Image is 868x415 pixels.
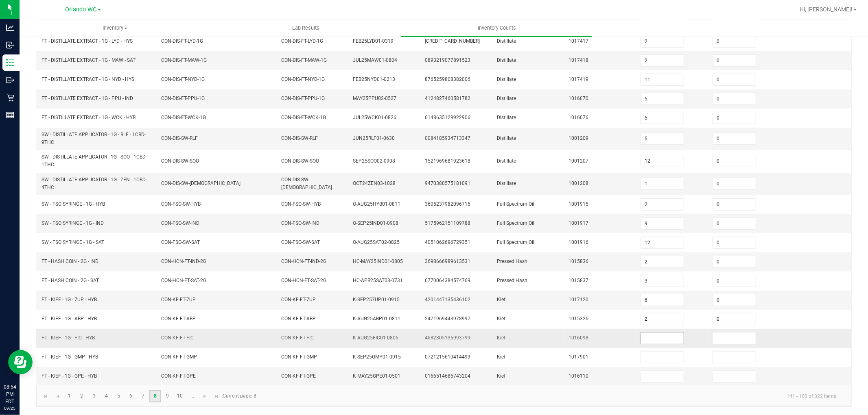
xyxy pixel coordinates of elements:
[497,96,516,101] span: Distillate
[6,41,14,49] inline-svg: Inbound
[497,259,527,264] span: Pressed Hash
[149,390,161,402] a: Page 8
[425,180,470,186] span: 9470380575181091
[42,76,134,82] span: FT - DISTILLATE EXTRACT - 1G - NYD - HYS
[42,239,104,245] span: SW - FSO SYRINGE - 1G - SAT
[497,180,516,186] span: Distillate
[353,76,396,82] span: FEB25NYD01-0213
[497,201,534,207] span: Full Spectrum Oil
[425,297,470,302] span: 4201447135436102
[8,350,33,374] iframe: Resource center
[66,6,97,13] span: Orlando WC
[20,24,210,32] span: Inventory
[353,316,401,322] span: K-AUG25ABP01-0811
[281,57,327,63] span: CON-DIS-FT-MAW-1G
[42,373,97,379] span: FT - KIEF - 1G - GPE - HYB
[568,259,588,264] span: 1015836
[42,132,146,145] span: SW - DISTILLATE APPLICATOR - 1G - RLF - 1CBD-9THC
[353,354,401,360] span: K-SEP25GMP01-0915
[162,135,198,141] span: CON-DIS-SW-RLF
[353,220,399,226] span: O-SEP25IND01-0908
[162,390,173,402] a: Page 9
[6,24,14,32] inline-svg: Analytics
[425,239,470,245] span: 4051062696729351
[497,354,505,360] span: Kief
[42,316,97,322] span: FT - KIEF - 1G - ABP - HYB
[568,316,588,322] span: 1015326
[353,278,403,283] span: HC-APR25SAT03-0731
[353,96,397,101] span: MAY25PPU02-0527
[42,220,104,226] span: SW - FSO SYRINGE - 1G - IND
[497,297,505,302] span: Kief
[568,38,588,44] span: 1017417
[6,93,14,102] inline-svg: Retail
[425,38,480,44] span: [CREDIT_CARD_NUMBER]
[568,180,588,186] span: 1001208
[425,220,470,226] span: 5175962151109788
[497,57,516,63] span: Distillate
[353,297,400,302] span: K-SEP257UP01-0915
[497,76,516,82] span: Distillate
[353,259,403,264] span: HC-MAY25IND01-0805
[76,390,87,402] a: Page 2
[425,335,470,341] span: 4682305135993799
[281,76,325,82] span: CON-DIS-FT-NYD-1G
[281,220,319,226] span: CON-FSO-SW-IND
[162,278,207,283] span: CON-HCN-FT-SAT-2G
[162,220,200,226] span: CON-FSO-SW-IND
[568,57,588,63] span: 1017418
[281,373,316,379] span: CON-KF-FT-GPE
[52,390,63,402] a: Go to the previous page
[162,259,207,264] span: CON-HCN-FT-IND-2G
[281,38,323,44] span: CON-DIS-FT-LYD-1G
[353,180,396,186] span: OCT24ZEN03-1028
[137,390,149,402] a: Page 7
[162,115,206,120] span: CON-DIS-FT-WCK-1G
[4,383,16,405] p: 08:54 PM EDT
[353,335,399,341] span: K-AUG25FIC01-0806
[568,135,588,141] span: 1001209
[211,390,223,402] a: Go to the last page
[568,201,588,207] span: 1001915
[497,373,505,379] span: Kief
[42,297,97,302] span: FT - KIEF - 1G - 7UP - HYB
[162,96,205,101] span: CON-DIS-FT-PPU-1G
[281,177,332,190] span: CON-DIS-SW-[DEMOGRAPHIC_DATA]
[568,158,588,164] span: 1001207
[281,335,314,341] span: CON-KF-FT-FIC
[186,390,198,402] a: Page 11
[353,135,395,141] span: JUN25RLF01-0630
[497,239,534,245] span: Full Spectrum Oil
[401,20,592,37] a: Inventory Counts
[162,180,241,186] span: CON-DIS-SW-[DEMOGRAPHIC_DATA]
[42,335,95,341] span: FT - KIEF - 1G - FIC - HYB
[113,390,125,402] a: Page 5
[210,20,401,37] a: Lab Results
[497,278,527,283] span: Pressed Hash
[281,96,325,101] span: CON-DIS-FT-PPU-1G
[281,158,319,164] span: CON-DIS-SW-SOO
[425,135,470,141] span: 0084185934713347
[497,335,505,341] span: Kief
[4,405,16,411] p: 09/25
[497,135,516,141] span: Distillate
[42,57,136,63] span: FT - DISTILLATE EXTRACT - 1G - MAW - SAT
[40,390,52,402] a: Go to the first page
[568,220,588,226] span: 1001917
[568,239,588,245] span: 1001916
[281,316,316,322] span: CON-KF-FT-ABP
[353,239,400,245] span: O-AUG25SAT02-0825
[6,111,14,119] inline-svg: Reports
[125,390,137,402] a: Page 6
[162,373,196,379] span: CON-KF-FT-GPE
[568,335,588,341] span: 1016098
[353,201,401,207] span: O-AUG25HYB01-0811
[6,59,14,67] inline-svg: Inventory
[162,335,194,341] span: CON-KF-FT-FIC
[353,115,397,120] span: JUL25WCK01-0826
[55,393,61,400] span: Go to the previous page
[42,38,133,44] span: FT - DISTILLATE EXTRACT - 1G - LYD - HYS
[281,297,316,302] span: CON-KF-FT-7UP
[42,96,133,101] span: FT - DISTILLATE EXTRACT - 1G - PPU - IND
[281,259,326,264] span: CON-HCN-FT-IND-2G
